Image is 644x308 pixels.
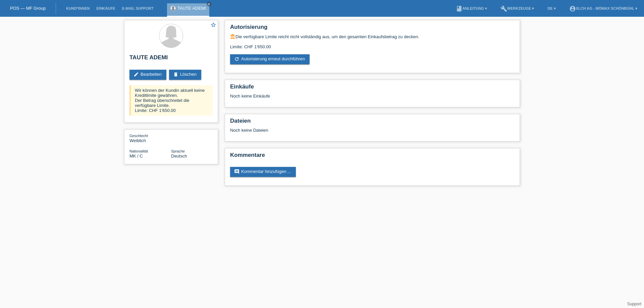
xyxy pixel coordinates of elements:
[129,85,213,116] div: Wir können der Kundin aktuell keine Kreditlimite gewähren. Der Betrag überschreitet die verfügbar...
[207,2,211,6] a: close
[129,149,148,153] span: Nationalität
[230,118,515,128] h2: Dateien
[133,72,139,77] i: edit
[173,72,178,77] i: delete
[207,2,211,6] i: close
[129,153,143,159] span: Mazedonien / C / 08.08.2009
[230,34,235,39] i: account_balance
[566,6,641,10] a: account_circleXLCH AG - Mömax Schönbühl ▾
[129,134,148,138] span: Geschlecht
[129,70,166,80] a: editBearbeiten
[230,34,515,39] div: Die verfügbare Limite reicht nicht vollständig aus, um den gesamten Einkaufsbetrag zu decken.
[230,39,515,49] div: Limite: CHF 1'650.00
[500,5,507,12] i: build
[63,6,93,10] a: Kund*innen
[497,6,538,10] a: buildWerkzeuge ▾
[171,153,187,159] span: Deutsch
[234,56,239,62] i: refresh
[230,83,515,94] h2: Einkäufe
[230,54,310,64] a: refreshAutorisierung erneut durchführen
[230,24,515,34] h2: Autorisierung
[129,54,213,64] h2: TAUTE ADEMI
[210,22,216,29] a: star_border
[456,5,463,12] i: book
[627,302,641,306] a: Support
[569,5,576,12] i: account_circle
[119,6,157,10] a: E-Mail Support
[93,6,118,10] a: Einkäufe
[544,6,559,10] a: DE ▾
[129,133,171,143] div: Weiblich
[452,6,490,10] a: bookAnleitung ▾
[171,149,185,153] span: Sprache
[177,6,206,11] a: TAUTE ADEMI
[10,6,46,11] a: POS — MF Group
[230,94,515,104] div: Noch keine Einkäufe
[210,22,216,28] i: star_border
[230,128,435,133] div: Noch keine Dateien
[230,152,515,162] h2: Kommentare
[169,70,201,80] a: deleteLöschen
[234,169,239,174] i: comment
[230,167,296,177] a: commentKommentar hinzufügen ...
